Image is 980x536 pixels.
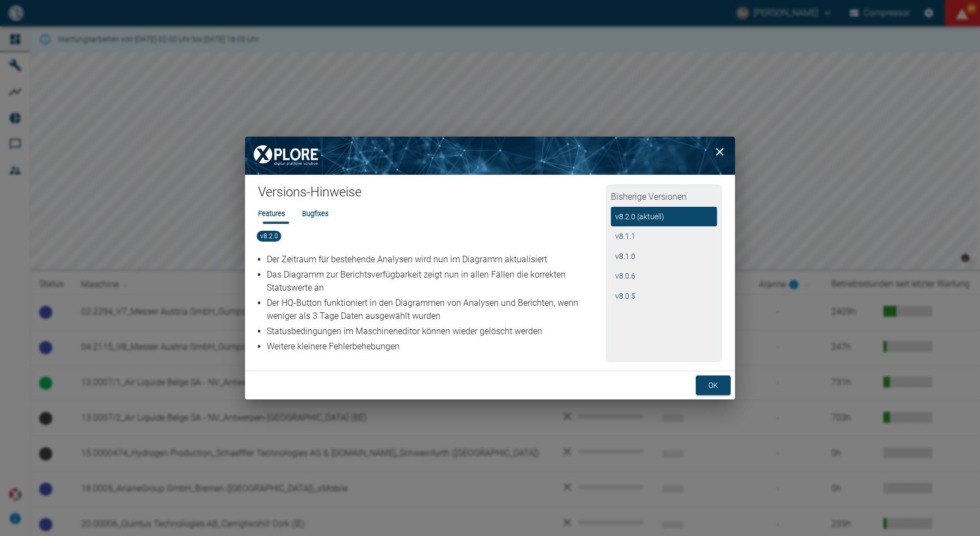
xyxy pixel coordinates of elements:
button: v8.1.1 [611,226,717,247]
p: Das Diagramm zur Berichtsverfügbarkeit zeigt nun in allen Fällen die korrekten Statuswerte an [267,268,603,294]
span: v8.2.0 [257,231,281,242]
p: Der Zeitraum für bestehende Analysen wird nun im Diagramm aktualisiert [267,253,603,266]
p: Weitere kleinere Fehlerbehebungen [267,340,603,353]
li: Bugfixes [302,208,328,219]
li: Features [258,208,285,219]
img: background image [245,137,735,175]
h2: Bisherige Versionen [611,189,717,207]
button: v8.1.0 [611,247,717,267]
button: v8.2.0 (aktuell) [611,207,717,227]
h1: Versions-Hinweise [258,184,606,206]
button: v8.0.6 [611,266,717,286]
p: Statusbedingungen im Maschineneditor können wieder gelöscht werden [267,325,603,338]
img: XPLORE Logo [245,137,327,175]
button: close [709,141,731,163]
button: v8.0.5 [611,286,717,306]
p: Der HQ-Button funktioniert in den Diagrammen von Analysen und Berichten, wenn weniger als 3 Tage ... [267,297,603,323]
button: ok [696,375,731,396]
